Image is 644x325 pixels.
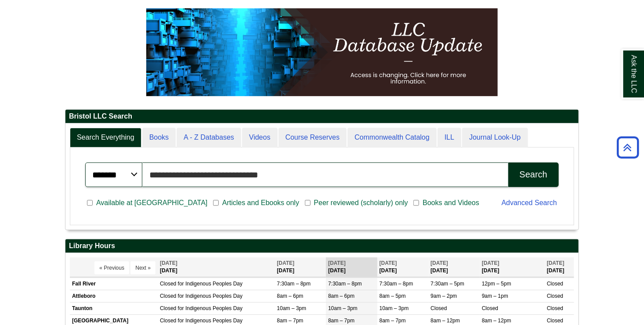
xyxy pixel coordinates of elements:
span: 10am – 3pm [328,305,358,311]
span: Closed [547,293,563,299]
div: Search [520,170,547,180]
a: Journal Look-Up [462,128,528,148]
a: Books [142,128,176,148]
span: 12pm – 5pm [482,281,511,287]
span: 10am – 3pm [277,305,306,311]
span: 8am – 7pm [380,318,406,324]
span: [DATE] [328,260,346,266]
th: [DATE] [480,257,545,277]
a: Course Reserves [279,128,347,148]
span: [DATE] [277,260,294,266]
td: Taunton [70,303,158,315]
a: Videos [242,128,278,148]
span: Closed [547,281,563,287]
span: Articles and Ebooks only [219,198,303,208]
a: Search Everything [70,128,141,148]
span: 8am – 12pm [431,318,460,324]
th: [DATE] [545,257,574,277]
span: 8am – 12pm [482,318,511,324]
a: Back to Top [614,141,642,153]
span: Closed [547,318,563,324]
span: Closed [160,318,176,324]
input: Available at [GEOGRAPHIC_DATA] [87,199,93,207]
span: for Indigenous Peoples Day [178,305,242,311]
input: Books and Videos [413,199,419,207]
th: [DATE] [158,257,275,277]
th: [DATE] [377,257,429,277]
span: 9am – 2pm [431,293,457,299]
span: Closed [160,293,176,299]
th: [DATE] [275,257,326,277]
span: Closed [160,305,176,311]
button: Next » [130,261,156,274]
span: 7:30am – 8pm [328,281,362,287]
th: [DATE] [428,257,480,277]
button: « Previous [94,261,129,274]
span: 10am – 3pm [380,305,409,311]
input: Articles and Ebooks only [213,199,219,207]
span: [DATE] [482,260,499,266]
input: Peer reviewed (scholarly) only [305,199,311,207]
th: [DATE] [326,257,377,277]
span: 8am – 7pm [277,318,303,324]
span: Closed [547,305,563,311]
span: [DATE] [431,260,448,266]
td: Fall River [70,278,158,290]
a: Advanced Search [502,199,557,206]
span: Closed [431,305,447,311]
h2: Bristol LLC Search [65,110,579,123]
img: HTML tutorial [146,8,498,96]
td: Attleboro [70,290,158,303]
span: 8am – 6pm [328,293,355,299]
span: 8am – 6pm [277,293,303,299]
span: Peer reviewed (scholarly) only [311,198,412,208]
a: A - Z Databases [177,128,241,148]
span: 8am – 5pm [380,293,406,299]
span: 7:30am – 8pm [277,281,311,287]
span: [DATE] [160,260,177,266]
span: 7:30am – 5pm [431,281,464,287]
span: 9am – 1pm [482,293,508,299]
span: [DATE] [380,260,397,266]
span: Closed [160,281,176,287]
h2: Library Hours [65,239,579,253]
a: Commonwealth Catalog [347,128,437,148]
a: ILL [438,128,461,148]
span: Available at [GEOGRAPHIC_DATA] [93,198,211,208]
span: for Indigenous Peoples Day [178,318,242,324]
button: Search [508,162,559,187]
span: for Indigenous Peoples Day [178,293,242,299]
span: Books and Videos [419,198,483,208]
span: for Indigenous Peoples Day [178,281,242,287]
span: [DATE] [547,260,564,266]
span: Closed [482,305,498,311]
span: 8am – 7pm [328,318,355,324]
span: 7:30am – 8pm [380,281,413,287]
